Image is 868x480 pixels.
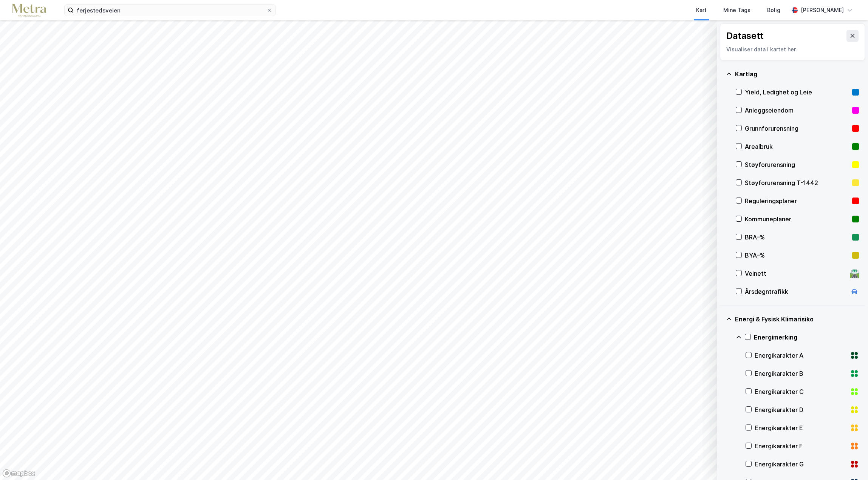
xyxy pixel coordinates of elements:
[745,160,849,169] div: Støyforurensning
[735,315,859,324] div: Energi & Fysisk Klimarisiko
[755,405,847,414] div: Energikarakter D
[745,233,849,242] div: BRA–%
[745,142,849,151] div: Arealbruk
[745,251,849,260] div: BYA–%
[745,88,849,97] div: Yield, Ledighet og Leie
[745,196,849,205] div: Reguleringsplaner
[74,5,266,16] input: Søk på adresse, matrikkel, gårdeiere, leietakere eller personer
[849,269,860,278] div: 🛣️
[726,30,764,42] div: Datasett
[735,69,859,79] div: Kartlag
[726,45,859,54] div: Visualiser data i kartet her.
[755,423,847,432] div: Energikarakter E
[745,178,849,187] div: Støyforurensning T-1442
[801,6,844,15] div: [PERSON_NAME]
[755,351,847,360] div: Energikarakter A
[755,460,847,469] div: Energikarakter G
[2,469,36,478] a: Mapbox homepage
[745,287,847,296] div: Årsdøgntrafikk
[767,6,780,15] div: Bolig
[830,444,868,480] iframe: Chat Widget
[755,441,847,451] div: Energikarakter F
[755,387,847,396] div: Energikarakter C
[745,124,849,133] div: Grunnforurensning
[755,369,847,378] div: Energikarakter B
[754,333,859,342] div: Energimerking
[12,4,46,17] img: metra-logo.256734c3b2bbffee19d4.png
[745,215,849,224] div: Kommuneplaner
[745,269,847,278] div: Veinett
[696,6,707,15] div: Kart
[830,444,868,480] div: Kontrollprogram for chat
[723,6,750,15] div: Mine Tags
[745,106,849,115] div: Anleggseiendom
